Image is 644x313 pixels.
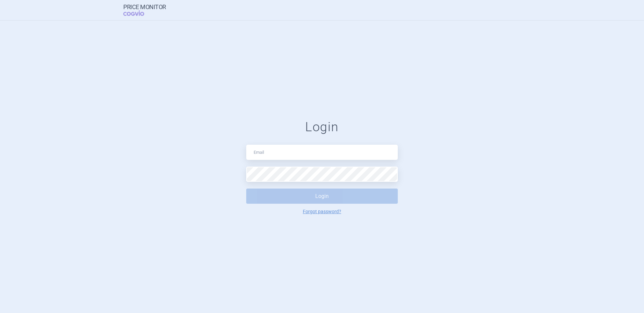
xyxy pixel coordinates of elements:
a: Forgot password? [303,209,341,214]
strong: Price Monitor [123,4,166,10]
h1: Login [246,119,398,135]
button: Login [246,189,398,204]
a: Price MonitorCOGVIO [123,4,166,17]
span: COGVIO [123,10,154,16]
input: Email [246,145,398,160]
